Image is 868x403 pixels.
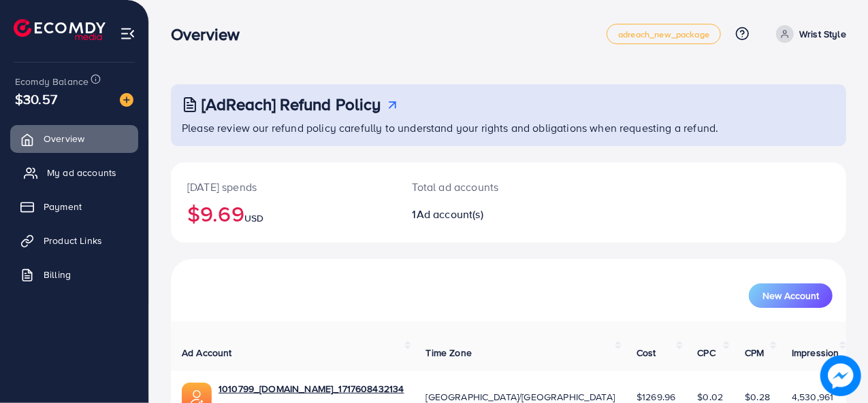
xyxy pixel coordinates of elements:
[607,24,721,44] a: adreach_new_package
[10,261,138,288] a: Billing
[47,166,116,179] span: My ad accounts
[120,26,135,41] img: menu
[202,94,381,114] h3: [AdReach] Refund Policy
[10,125,138,152] a: Overview
[15,89,57,109] span: $30.57
[413,208,549,221] h2: 1
[10,159,138,186] a: My ad accounts
[820,355,861,396] img: image
[771,25,846,43] a: Wrist Style
[745,346,764,360] span: CPM
[417,207,483,222] span: Ad account(s)
[799,26,846,42] p: Wrist Style
[44,234,102,247] span: Product Links
[618,30,709,39] span: adreach_new_package
[10,227,138,254] a: Product Links
[187,200,380,226] h2: $9.69
[426,346,472,360] span: Time Zone
[15,75,89,88] span: Ecomdy Balance
[10,193,138,220] a: Payment
[14,19,106,40] img: logo
[44,268,71,281] span: Billing
[120,93,133,107] img: image
[244,211,263,225] span: USD
[182,346,232,360] span: Ad Account
[44,132,84,145] span: Overview
[762,291,819,300] span: New Account
[792,346,839,360] span: Impression
[219,382,404,396] a: 1010799_[DOMAIN_NAME]_1717608432134
[171,24,251,44] h3: Overview
[637,346,656,360] span: Cost
[44,200,82,213] span: Payment
[749,283,833,308] button: New Account
[187,179,380,195] p: [DATE] spends
[182,120,838,136] p: Please review our refund policy carefully to understand your rights and obligations when requesti...
[413,179,549,195] p: Total ad accounts
[698,346,716,360] span: CPC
